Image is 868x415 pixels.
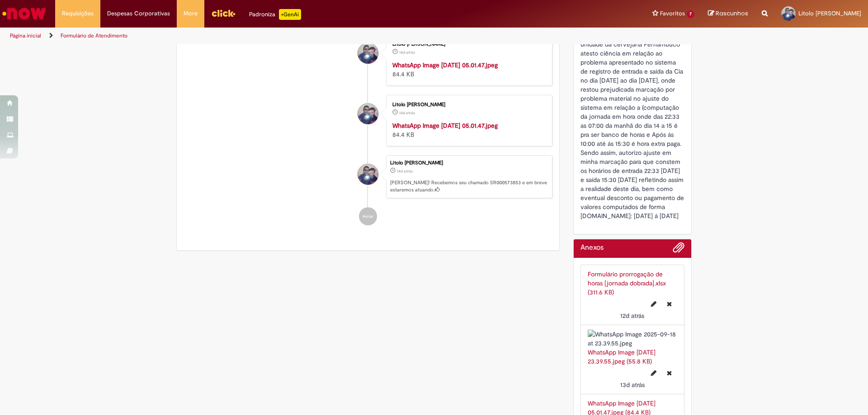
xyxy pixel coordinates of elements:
[1,5,47,23] img: ServiceNow
[211,6,236,20] img: click_logo_yellow_360x200.png
[249,9,301,20] div: Padroniza
[358,164,378,185] div: Litolo Roberto Santana Do Nascimento
[184,155,552,199] li: Litolo Roberto Santana Do Nascimento
[588,270,666,296] a: Formulário prorrogação de horas [jornada dobrada].xlsx (311.6 KB)
[397,168,413,174] span: 14d atrás
[660,9,685,18] span: Favoritos
[61,32,127,39] a: Formulário de Atendimento
[107,9,170,18] span: Despesas Corporativas
[392,102,543,107] div: Litolo [PERSON_NAME]
[279,9,301,20] p: +GenAi
[399,110,415,116] time: 18/09/2025 05:23:45
[184,9,198,18] span: More
[392,121,543,139] div: 84.4 KB
[661,366,677,380] button: Excluir WhatsApp Image 2025-09-18 at 23.39.55.jpeg
[620,381,645,389] time: 18/09/2025 23:43:02
[392,61,543,79] div: 84.4 KB
[588,348,656,365] a: WhatsApp Image [DATE] 23.39.55.jpeg (55.8 KB)
[390,179,547,193] p: [PERSON_NAME]! Recebemos seu chamado SR000573853 e em breve estaremos atuando.
[646,297,662,311] button: Editar nome de arquivo Formulário prorrogação de horas [jornada dobrada].xlsx
[399,50,415,55] span: 14d atrás
[646,366,662,380] button: Editar nome de arquivo WhatsApp Image 2025-09-18 at 23.39.55.jpeg
[62,9,94,18] span: Requisições
[580,13,686,220] span: Eu, Lítolo [PERSON_NAME] do Nascimento, funcionário da empresa Ambev S/A exercendo função na unid...
[392,42,543,47] div: Litolo [PERSON_NAME]
[397,168,413,174] time: 18/09/2025 05:32:46
[661,297,677,311] button: Excluir Formulário prorrogação de horas [jornada dobrada].xlsx
[358,43,378,64] div: Litolo Roberto Santana Do Nascimento
[673,242,684,258] button: Adicionar anexos
[10,32,41,39] a: Página inicial
[399,110,415,116] span: 14d atrás
[390,160,547,166] div: Litolo [PERSON_NAME]
[392,61,498,69] a: WhatsApp Image [DATE] 05.01.47.jpeg
[620,312,644,320] time: 19/09/2025 12:07:20
[358,103,378,124] div: Litolo Roberto Santana Do Nascimento
[620,381,645,389] span: 13d atrás
[580,244,604,252] h2: Anexos
[716,9,748,18] span: Rascunhos
[798,9,861,17] span: Litolo [PERSON_NAME]
[7,28,572,44] ul: Trilhas de página
[399,50,415,55] time: 18/09/2025 05:23:50
[687,10,694,18] span: 7
[708,9,748,18] a: Rascunhos
[392,121,498,130] a: WhatsApp Image [DATE] 05.01.47.jpeg
[588,330,678,348] img: WhatsApp Image 2025-09-18 at 23.39.55.jpeg
[620,312,644,320] span: 12d atrás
